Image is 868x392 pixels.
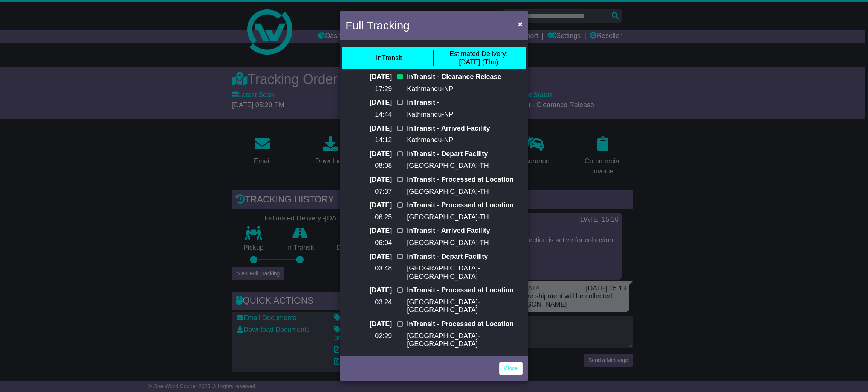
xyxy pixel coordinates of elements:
p: InTransit - Arrived Facility [407,227,523,235]
p: [GEOGRAPHIC_DATA]-TH [407,162,523,170]
p: InTransit - Processed at Location [407,320,523,328]
h4: Full Tracking [345,17,410,34]
p: [GEOGRAPHIC_DATA]-[GEOGRAPHIC_DATA] [407,264,523,281]
p: InTransit - Processed at Location [407,176,523,184]
span: Estimated Delivery: [449,50,508,58]
p: InTransit - Arrived Facility [407,354,523,362]
p: InTransit - Arrived Facility [407,125,523,133]
p: [GEOGRAPHIC_DATA]-TH [407,213,523,222]
p: [DATE] [345,286,392,295]
p: Kathmandu-NP [407,136,523,144]
p: [GEOGRAPHIC_DATA]-TH [407,239,523,247]
p: [DATE] [345,99,392,107]
p: [GEOGRAPHIC_DATA]-[GEOGRAPHIC_DATA] [407,298,523,315]
div: [DATE] (Thu) [449,50,508,66]
span: × [518,20,523,28]
p: InTransit - Processed at Location [407,201,523,210]
p: [DATE] [345,354,392,362]
p: 06:25 [345,213,392,222]
p: 14:12 [345,136,392,144]
p: InTransit - Clearance Release [407,73,523,81]
p: InTransit - [407,99,523,107]
p: [DATE] [345,73,392,81]
p: [GEOGRAPHIC_DATA]-TH [407,188,523,196]
p: [DATE] [345,227,392,235]
p: [DATE] [345,176,392,184]
p: 14:44 [345,111,392,119]
div: InTransit [376,54,402,62]
p: 02:29 [345,332,392,340]
p: 06:04 [345,239,392,247]
p: 03:24 [345,298,392,307]
p: 17:29 [345,85,392,93]
p: [DATE] [345,320,392,328]
p: InTransit - Processed at Location [407,286,523,295]
p: InTransit - Depart Facility [407,150,523,158]
p: [DATE] [345,253,392,261]
p: 08:08 [345,162,392,170]
button: Close [514,16,526,32]
p: Kathmandu-NP [407,111,523,119]
p: 07:37 [345,188,392,196]
a: Close [499,362,523,375]
p: InTransit - Depart Facility [407,253,523,261]
p: Kathmandu-NP [407,85,523,93]
p: [GEOGRAPHIC_DATA]-[GEOGRAPHIC_DATA] [407,332,523,348]
p: [DATE] [345,125,392,133]
p: 03:48 [345,264,392,273]
p: [DATE] [345,150,392,158]
p: [DATE] [345,201,392,210]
